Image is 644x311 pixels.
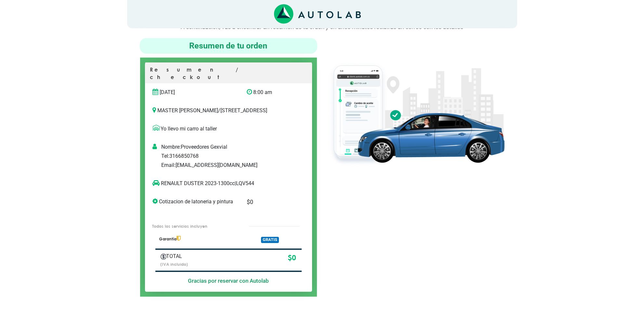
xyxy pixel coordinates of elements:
[221,252,296,264] p: $ 0
[153,107,304,115] p: MASTER [PERSON_NAME] / [STREET_ADDRESS]
[159,236,237,242] p: Garantía
[152,223,235,229] p: Todos los servicios incluyen
[161,252,212,260] p: TOTAL
[247,88,291,96] p: 8:00 am
[153,88,237,96] p: [DATE]
[153,198,237,206] p: Cotizacion de latoneria y pintura
[150,66,307,83] p: Resumen / checkout
[261,237,279,243] span: GRATIS
[161,152,309,160] p: Tel: 3166850768
[142,41,315,51] h4: Resumen de tu orden
[153,125,304,133] p: Yo llevo mi carro al taller
[153,180,291,187] p: RENAULT DUSTER 2023-1300cc | LQV544
[247,198,291,206] p: $ 0
[161,262,188,267] small: (IVA incluido)
[161,161,309,169] p: Email: [EMAIL_ADDRESS][DOMAIN_NAME]
[161,254,166,260] img: Autobooking-Iconos-23.png
[274,11,361,17] a: Link al sitio de autolab
[155,277,302,284] h5: Gracias por reservar con Autolab
[161,143,309,151] p: Nombre: Proveedores Gexvial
